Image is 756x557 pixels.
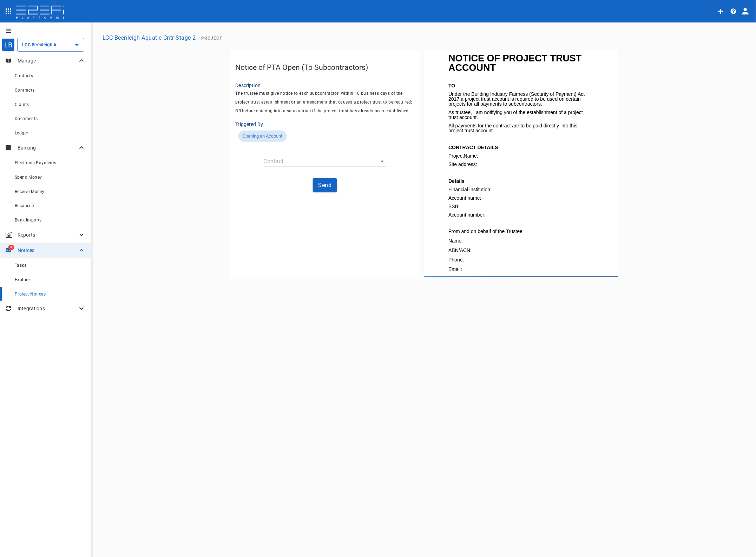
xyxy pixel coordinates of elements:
[15,131,28,135] span: Ledger
[100,31,199,45] button: LCC Beenleigh Aquatic Cntr Stage 2
[18,247,77,254] p: Notices
[18,144,77,151] p: Banking
[18,231,77,238] p: Reports
[15,160,57,165] span: Electronic Payments
[236,121,415,128] p: Triggered By
[2,38,15,51] div: LB
[424,50,618,277] iframe: content
[15,88,35,93] span: Contracts
[238,133,287,140] span: Opening an Account
[15,102,29,107] span: Claims
[202,36,223,41] span: Project
[313,178,337,192] button: Send
[15,292,46,297] span: Project Notices
[18,57,77,64] p: Manage
[18,305,77,312] p: Integrations
[236,82,415,89] p: Description
[15,73,33,78] span: Contacts
[15,218,42,223] span: Bank Imports
[15,203,34,208] span: Reconcile
[236,91,413,113] span: The trustee must give notice to each subcontractor: within 10 business days of the project trust ...
[72,40,82,50] button: Open
[15,189,44,194] span: Receive Money
[20,41,61,48] input: LCC Beenleigh Aquatic Cntr Stage 2
[15,277,30,282] span: Explore
[15,175,42,180] span: Spend Money
[8,245,14,250] span: 4
[15,263,26,268] span: Tasks
[15,116,38,121] span: Documents
[236,61,415,73] h5: Notice of PTA Open (To Subcontractors)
